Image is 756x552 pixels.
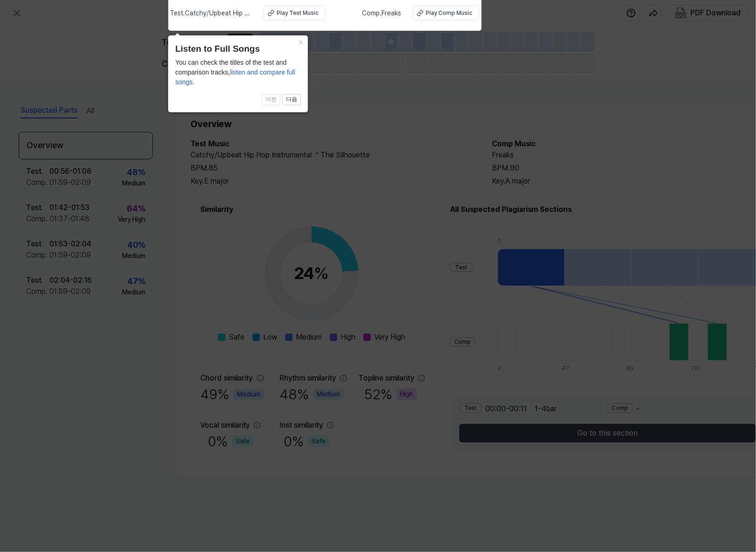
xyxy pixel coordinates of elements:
[293,35,308,48] button: Close
[277,9,319,17] div: Play Test Music
[264,6,325,20] button: Play Test Music
[175,58,301,87] div: You can check the titles of the test and comparison tracks,
[175,42,301,56] header: Listen to Full Songs
[170,8,252,18] span: Test . Catchy⧸Upbeat Hip Hop Instrumental ＂The Silhouette
[362,8,402,18] span: Comp . Freaks
[175,68,295,86] span: listen and compare full songs.
[426,9,473,17] div: Play Comp Music
[413,6,479,20] button: Play Comp Music
[282,94,301,105] button: 다음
